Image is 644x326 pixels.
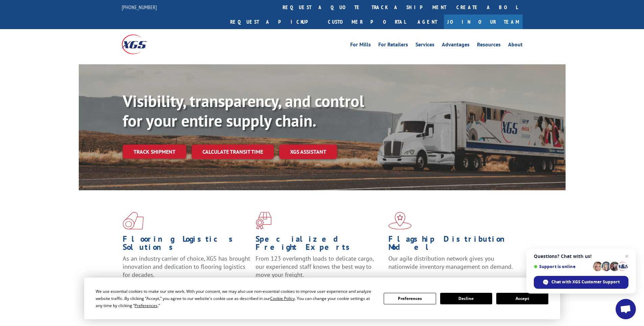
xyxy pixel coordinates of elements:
[256,235,383,255] h1: Specialized Freight Experts
[122,4,157,10] a: [PHONE_NUMBER]
[123,145,186,159] a: Track shipment
[444,15,523,29] a: Join Our Team
[388,277,473,285] a: Learn More >
[388,255,513,270] span: Our agile distribution network gives you nationwide inventory management on demand.
[378,42,408,49] a: For Retailers
[123,212,144,230] img: xgs-icon-total-supply-chain-intelligence-red
[323,15,411,29] a: Customer Portal
[411,15,444,29] a: Agent
[388,212,412,230] img: xgs-icon-flagship-distribution-model-red
[279,145,337,159] a: XGS ASSISTANT
[508,42,523,49] a: About
[192,145,274,159] a: Calculate transit time
[496,293,548,304] button: Accept
[534,276,628,289] span: Chat with XGS Customer Support
[256,255,383,285] p: From 123 overlength loads to delicate cargo, our experienced staff knows the best way to move you...
[388,235,516,255] h1: Flagship Distribution Model
[270,296,295,301] span: Cookie Policy
[123,255,250,279] span: As an industry carrier of choice, XGS has brought innovation and dedication to flooring logistics...
[96,288,376,309] div: We use essential cookies to make our site work. With your consent, we may also use non-essential ...
[225,15,323,29] a: Request a pickup
[84,278,560,319] div: Cookie Consent Prompt
[384,293,436,304] button: Preferences
[616,299,636,319] a: Open chat
[135,303,158,308] span: Preferences
[477,42,501,49] a: Resources
[442,42,470,49] a: Advantages
[415,42,434,49] a: Services
[534,254,628,259] span: Questions? Chat with us!
[440,293,492,304] button: Decline
[350,42,371,49] a: For Mills
[551,279,620,285] span: Chat with XGS Customer Support
[123,90,364,131] b: Visibility, transparency, and control for your entire supply chain.
[123,235,251,255] h1: Flooring Logistics Solutions
[534,264,591,269] span: Support is online
[256,212,271,230] img: xgs-icon-focused-on-flooring-red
